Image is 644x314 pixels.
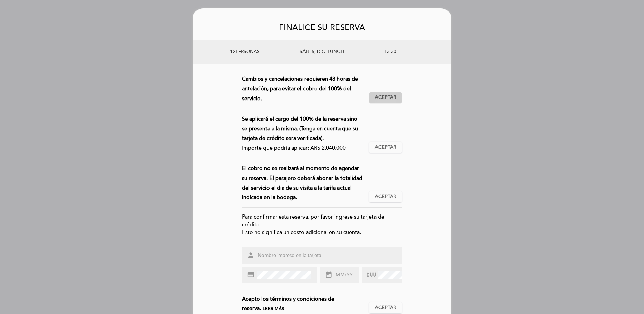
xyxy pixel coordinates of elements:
[242,143,364,153] div: Importe que podría aplicar: ARS 2.040.000
[271,44,373,60] div: sáb. 6, dic. LUNCH
[201,44,271,60] div: 12
[242,164,369,202] div: El cobro no se realizará al momento de agendar su reserva. El pasajero deberá abonar la totalidad...
[242,114,364,143] div: Se aplicará el cargo del 100% de la reserva sino se presenta a la misma. (Tenga en cuenta que su ...
[325,271,332,278] i: date_range
[369,302,402,313] button: Aceptar
[335,271,359,279] input: MM/YY
[369,142,402,153] button: Aceptar
[242,213,402,236] div: Para confirmar esta reserva, por favor ingrese su tarjeta de crédito. Esto no significa un costo ...
[369,191,402,202] button: Aceptar
[375,144,396,151] span: Aceptar
[242,294,369,314] div: Acepto los términos y condiciones de reserva.
[279,23,365,32] span: FINALICE SU RESERVA
[242,74,369,103] div: Cambios y cancelaciones requieren 48 horas de antelación, para evitar el cobro del 100% del servi...
[263,306,284,311] span: Leer más
[247,271,254,278] i: credit_card
[236,49,260,54] span: personas
[247,251,254,259] i: person
[373,44,443,60] div: 13:30
[369,92,402,104] button: Aceptar
[375,193,396,200] span: Aceptar
[375,304,396,311] span: Aceptar
[375,94,396,101] span: Aceptar
[257,252,403,260] input: Nombre impreso en la tarjeta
